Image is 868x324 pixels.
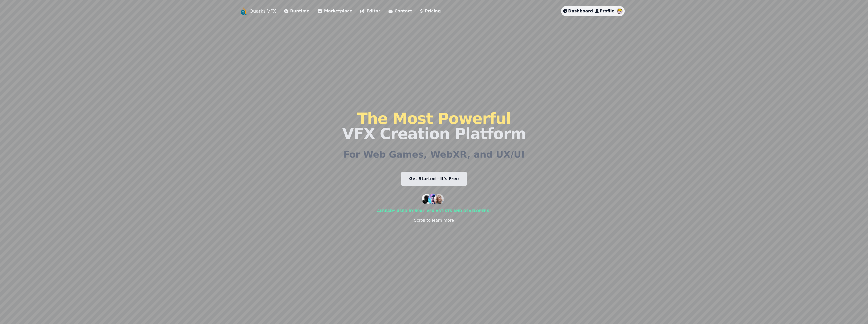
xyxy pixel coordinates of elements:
a: Quarks VFX [250,8,276,15]
a: Pricing [420,8,441,14]
a: Editor [360,8,380,14]
a: Runtime [284,8,309,14]
img: richard-str-m profile image [617,8,623,14]
div: Already used by 500+ vfx artists and developers! [377,208,491,213]
span: Profile [600,9,615,13]
h1: VFX Creation Platform [342,111,526,141]
a: Profile [595,8,615,14]
span: Dashboard [568,9,593,13]
img: customer 3 [434,194,444,204]
a: Get Started - It's Free [401,172,467,186]
a: Contact [389,8,412,14]
div: Scroll to learn more [414,217,454,223]
a: Dashboard [563,8,593,14]
img: customer 1 [422,194,432,204]
h2: For Web Games, WebXR, and UX/UI [343,149,525,160]
a: Marketplace [318,8,352,14]
span: The Most Powerful [357,110,511,127]
img: customer 2 [428,194,438,204]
